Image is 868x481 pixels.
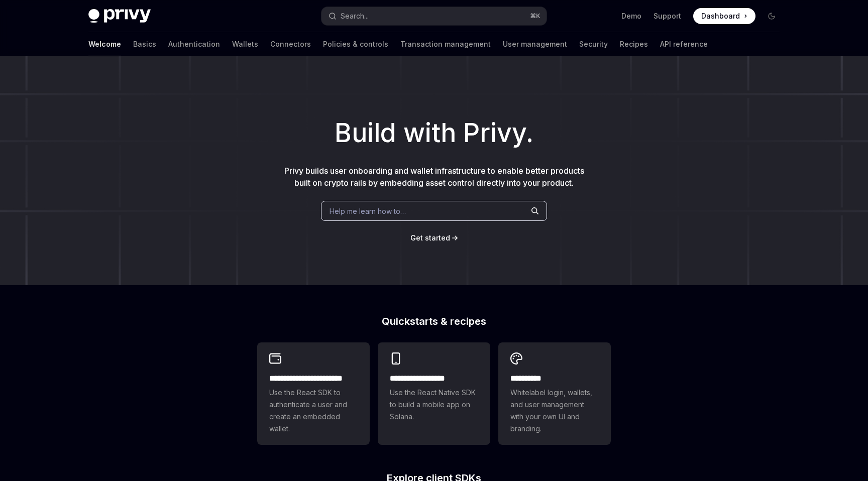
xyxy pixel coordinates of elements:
[321,7,547,25] button: Search...⌘K
[269,387,358,435] span: Use the React SDK to authenticate a user and create an embedded wallet.
[390,387,478,423] span: Use the React Native SDK to build a mobile app on Solana.
[579,32,608,56] a: Security
[503,32,567,56] a: User management
[88,32,121,56] a: Welcome
[257,316,611,326] h2: Quickstarts & recipes
[168,32,220,56] a: Authentication
[400,32,491,56] a: Transaction management
[330,206,406,216] span: Help me learn how to…
[232,32,258,56] a: Wallets
[410,233,450,242] span: Get started
[620,32,648,56] a: Recipes
[323,32,388,56] a: Policies & controls
[378,342,490,445] a: **** **** **** ***Use the React Native SDK to build a mobile app on Solana.
[660,32,708,56] a: API reference
[510,387,599,435] span: Whitelabel login, wallets, and user management with your own UI and branding.
[654,11,681,21] a: Support
[498,342,611,445] a: **** *****Whitelabel login, wallets, and user management with your own UI and branding.
[693,8,755,24] a: Dashboard
[16,113,852,153] h1: Build with Privy.
[410,233,450,243] a: Get started
[270,32,311,56] a: Connectors
[284,166,584,188] span: Privy builds user onboarding and wallet infrastructure to enable better products built on crypto ...
[133,32,156,56] a: Basics
[341,10,369,22] div: Search...
[764,8,780,24] button: Toggle dark mode
[701,11,740,21] span: Dashboard
[88,9,151,23] img: dark logo
[621,11,641,21] a: Demo
[530,12,540,20] span: ⌘ K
